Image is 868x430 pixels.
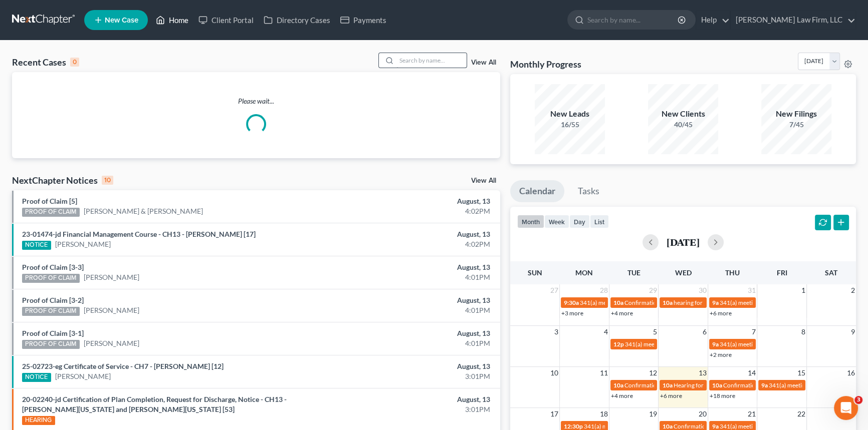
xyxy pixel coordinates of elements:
[84,272,139,282] a: [PERSON_NAME]
[341,272,490,282] div: 4:01PM
[544,215,569,228] button: week
[660,392,682,399] a: +6 more
[648,284,658,296] span: 29
[22,373,51,382] div: NOTICE
[599,408,609,420] span: 18
[22,416,55,425] div: HEARING
[611,392,633,399] a: +4 more
[22,241,51,250] div: NOTICE
[396,53,467,68] input: Search by name...
[710,309,732,317] a: +6 more
[712,340,719,348] span: 9a
[564,299,579,306] span: 9:30a
[22,274,80,283] div: PROOF OF CLAIM
[341,394,490,404] div: August, 13
[761,120,831,130] div: 7/45
[725,268,740,277] span: Thu
[611,309,633,317] a: +4 more
[599,367,609,379] span: 11
[549,408,559,420] span: 17
[674,381,752,389] span: Hearing for [PERSON_NAME]
[553,326,559,338] span: 3
[341,295,490,305] div: August, 13
[510,180,564,202] a: Calendar
[599,284,609,296] span: 28
[710,351,732,358] a: +2 more
[624,381,792,389] span: Confirmation Hearing for [PERSON_NAME] & [PERSON_NAME]
[102,176,113,185] div: 10
[22,395,287,413] a: 20-02240-jd Certification of Plan Completion, Request for Discharge, Notice - CH13 - [PERSON_NAME...
[22,296,84,304] a: Proof of Claim [3-2]
[569,215,590,228] button: day
[84,305,139,315] a: [PERSON_NAME]
[341,361,490,371] div: August, 13
[471,177,496,184] a: View All
[850,326,856,338] span: 9
[624,299,739,306] span: Confirmation Hearing for [PERSON_NAME]
[22,208,80,217] div: PROOF OF CLAIM
[834,396,858,420] iframe: Intercom live chat
[341,229,490,239] div: August, 13
[825,268,837,277] span: Sat
[702,326,708,338] span: 6
[341,404,490,414] div: 3:01PM
[648,120,718,130] div: 40/45
[613,381,623,389] span: 10a
[648,367,658,379] span: 12
[580,299,730,306] span: 341(a) meeting for [PERSON_NAME] & [PERSON_NAME]
[341,328,490,338] div: August, 13
[698,367,708,379] span: 13
[796,367,806,379] span: 15
[55,239,111,249] a: [PERSON_NAME]
[796,408,806,420] span: 22
[341,239,490,249] div: 4:02PM
[674,299,751,306] span: hearing for [PERSON_NAME]
[747,284,757,296] span: 31
[663,299,673,306] span: 10a
[627,268,640,277] span: Tue
[22,307,80,316] div: PROOF OF CLAIM
[569,180,608,202] a: Tasks
[549,367,559,379] span: 10
[761,381,768,389] span: 9a
[84,338,139,348] a: [PERSON_NAME]
[723,381,845,389] span: Confirmation Hearing for La [PERSON_NAME]
[648,408,658,420] span: 19
[720,340,816,348] span: 341(a) meeting for [PERSON_NAME]
[698,284,708,296] span: 30
[341,305,490,315] div: 4:01PM
[590,215,609,228] button: list
[564,422,583,430] span: 12:30p
[603,326,609,338] span: 4
[55,371,111,381] a: [PERSON_NAME]
[674,422,780,430] span: Confirmation Date for [PERSON_NAME]
[335,11,391,29] a: Payments
[854,396,862,404] span: 3
[341,262,490,272] div: August, 13
[613,340,624,348] span: 12p
[22,362,224,370] a: 25-02723-eg Certificate of Service - CH7 - [PERSON_NAME] [12]
[667,237,700,247] h2: [DATE]
[22,329,84,337] a: Proof of Claim [3-1]
[341,196,490,206] div: August, 13
[22,340,80,349] div: PROOF OF CLAIM
[613,299,623,306] span: 10a
[22,263,84,271] a: Proof of Claim [3-3]
[696,11,730,29] a: Help
[535,120,605,130] div: 16/55
[341,206,490,216] div: 4:02PM
[341,338,490,348] div: 4:01PM
[710,392,735,399] a: +18 more
[846,367,856,379] span: 16
[12,174,113,186] div: NextChapter Notices
[584,422,681,430] span: 341(a) meeting for [PERSON_NAME]
[769,381,865,389] span: 341(a) meeting for [PERSON_NAME]
[777,268,787,277] span: Fri
[12,96,500,106] p: Please wait...
[561,309,583,317] a: +3 more
[510,58,581,70] h3: Monthly Progress
[663,381,673,389] span: 10a
[698,408,708,420] span: 20
[747,367,757,379] span: 14
[549,284,559,296] span: 27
